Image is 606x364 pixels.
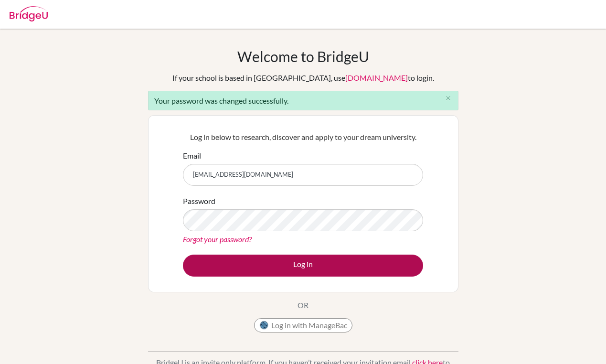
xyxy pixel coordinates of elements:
[254,318,352,332] button: Log in with ManageBac
[183,131,423,143] p: Log in below to research, discover and apply to your dream university.
[172,72,434,84] div: If your school is based in [GEOGRAPHIC_DATA], use to login.
[148,91,458,110] div: Your password was changed successfully.
[237,48,369,65] h1: Welcome to BridgeU
[10,6,48,21] img: Bridge-U
[183,235,252,244] a: Forgot your password?
[298,300,308,311] p: OR
[345,73,408,82] a: [DOMAIN_NAME]
[183,150,201,161] label: Email
[445,95,452,102] i: close
[439,91,458,106] button: Close
[183,255,423,277] button: Log in
[183,195,215,207] label: Password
